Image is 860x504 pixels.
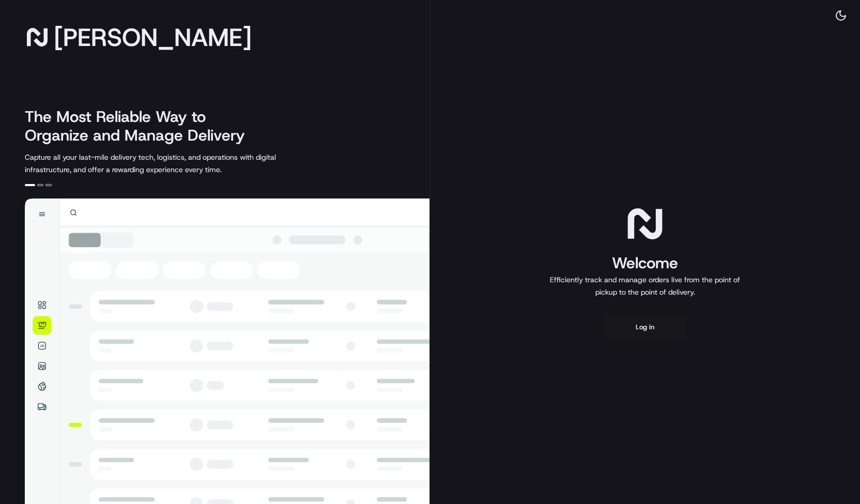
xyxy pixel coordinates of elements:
span: [PERSON_NAME] [54,27,252,48]
button: Log in [604,315,686,340]
p: Efficiently track and manage orders live from the point of pickup to the point of delivery. [546,273,744,298]
h2: The Most Reliable Way to Organize and Manage Delivery [25,108,256,145]
p: Capture all your last-mile delivery tech, logistics, and operations with digital infrastructure, ... [25,151,323,176]
h1: Welcome [546,253,744,273]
